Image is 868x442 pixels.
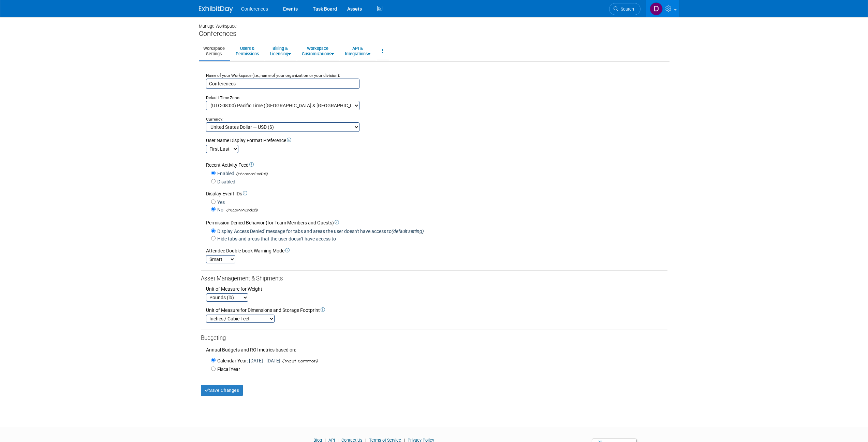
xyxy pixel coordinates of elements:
div: Manage Workspace [199,17,670,29]
div: Budgeting [201,334,667,342]
label: : [DATE] - [DATE] [216,357,280,364]
a: WorkspaceSettings [199,43,229,59]
span: Search [618,6,634,12]
small: Currency: [206,117,223,122]
input: Name of your organization [206,79,359,89]
button: Save Changes [201,385,243,396]
a: Users &Permissions [231,43,263,59]
div: Recent Activity Feed [206,162,667,168]
label: Yes [216,199,225,206]
label: Display 'Access Denied' message for tabs and areas the user doesn't have access to [216,228,424,235]
div: Annual Budgets and ROI metrics based on: [201,342,667,353]
div: Unit of Measure for Weight [206,286,667,292]
label: Enabled [216,170,234,177]
small: Default Time Zone: [206,95,240,100]
img: ExhibitDay [199,6,233,13]
span: Conferences [241,6,268,12]
i: (default setting) [392,229,424,234]
div: Conferences [199,29,670,38]
a: API &Integrations [340,43,375,59]
label: Disabled [216,178,235,185]
a: Search [609,3,641,15]
span: (recommended) [224,207,258,214]
div: User Name Display Format Preference [206,137,667,144]
label: No [216,206,223,213]
div: Asset Management & Shipments [201,275,667,283]
div: Unit of Measure for Dimensions and Storage Footprint [206,307,667,314]
img: Devon Makki [650,2,663,15]
span: Fiscal Year [217,367,240,372]
label: Hide tabs and areas that the user doesn't have access to [216,235,336,242]
span: (recommended) [234,170,268,178]
span: (most common) [280,357,318,365]
div: Display Event IDs [206,190,667,197]
div: Attendee Double-book Warning Mode [206,247,667,254]
span: Calendar Year [217,358,247,363]
div: Permission Denied Behavior (for Team Members and Guests) [206,219,667,226]
small: Name of your Workspace (i.e., name of your organization or your division): [206,73,340,78]
a: Billing &Licensing [265,43,295,59]
a: WorkspaceCustomizations [297,43,338,59]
